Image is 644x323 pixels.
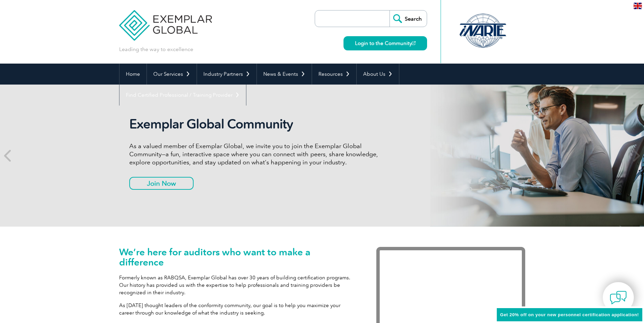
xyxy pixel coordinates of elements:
h2: Exemplar Global Community [129,116,383,132]
p: As [DATE] thought leaders of the conformity community, our goal is to help you maximize your care... [119,302,356,317]
img: open_square.png [412,41,416,45]
img: contact-chat.png [610,289,627,306]
p: As a valued member of Exemplar Global, we invite you to join the Exemplar Global Community—a fun,... [129,142,383,166]
p: Formerly known as RABQSA, Exemplar Global has over 30 years of building certification programs. O... [119,274,356,296]
h1: We’re here for auditors who want to make a difference [119,247,356,267]
img: en [634,3,642,9]
input: Search [390,10,427,27]
a: Join Now [129,177,194,190]
a: Our Services [147,64,197,85]
a: About Us [357,64,399,85]
a: Resources [312,64,356,85]
span: Get 20% off on your new personnel certification application! [500,312,639,317]
a: Login to the Community [343,36,427,50]
a: Find Certified Professional / Training Provider [119,85,246,106]
a: Home [119,64,147,85]
a: Industry Partners [197,64,257,85]
p: Leading the way to excellence [119,46,193,53]
a: News & Events [257,64,312,85]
